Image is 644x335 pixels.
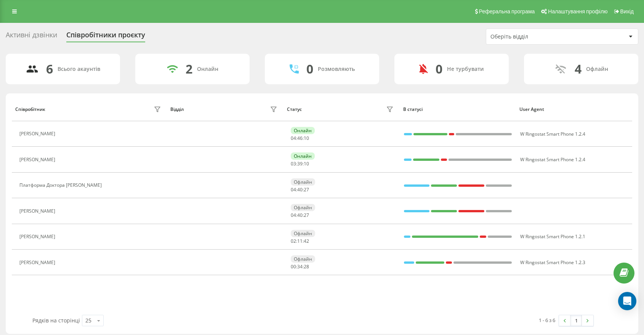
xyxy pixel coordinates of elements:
div: : : [291,264,309,269]
span: 02 [291,238,296,244]
span: 40 [297,212,303,218]
div: Офлайн [291,178,315,186]
span: 46 [297,135,303,141]
span: 39 [297,160,303,167]
div: 25 [85,317,91,324]
span: 40 [297,186,303,193]
div: Онлайн [291,127,315,134]
span: 11 [297,238,303,244]
div: User Agent [519,107,628,112]
span: Рядків на сторінці [32,317,80,324]
div: [PERSON_NAME] [19,234,57,239]
div: 1 - 6 з 6 [539,316,555,324]
div: Розмовляють [318,66,355,72]
div: : : [291,161,309,167]
span: 27 [304,186,309,193]
span: 00 [291,263,296,270]
div: 6 [46,62,53,76]
div: : : [291,213,309,218]
div: Open Intercom Messenger [618,292,636,310]
span: Налаштування профілю [548,8,607,14]
div: Всього акаунтів [58,66,100,72]
div: Співробітник [15,107,45,112]
span: W Ringostat Smart Phone 1.2.4 [520,156,585,163]
div: [PERSON_NAME] [19,157,57,162]
div: 2 [186,62,192,76]
div: : : [291,136,309,141]
div: Оберіть відділ [490,34,582,40]
span: 04 [291,186,296,193]
div: [PERSON_NAME] [19,208,57,214]
div: 0 [436,62,442,76]
div: Відділ [170,107,184,112]
span: 03 [291,160,296,167]
span: W Ringostat Smart Phone 1.2.4 [520,131,585,137]
span: Вихід [620,8,634,14]
div: Офлайн [586,66,608,72]
span: 10 [304,160,309,167]
span: 04 [291,212,296,218]
span: 28 [304,263,309,270]
div: Онлайн [291,152,315,160]
div: Статус [287,107,302,112]
div: : : [291,187,309,192]
div: [PERSON_NAME] [19,131,57,136]
span: 42 [304,238,309,244]
div: Офлайн [291,230,315,237]
div: Співробітники проєкту [66,31,145,43]
div: Активні дзвінки [6,31,57,43]
div: Не турбувати [447,66,484,72]
a: 1 [570,315,582,326]
div: Офлайн [291,255,315,263]
span: 27 [304,212,309,218]
span: 04 [291,135,296,141]
div: В статусі [403,107,512,112]
div: [PERSON_NAME] [19,260,57,265]
span: 34 [297,263,303,270]
span: W Ringostat Smart Phone 1.2.3 [520,259,585,266]
span: Реферальна програма [479,8,535,14]
div: Офлайн [291,204,315,211]
div: 0 [306,62,313,76]
span: W Ringostat Smart Phone 1.2.1 [520,233,585,240]
div: : : [291,239,309,244]
span: 10 [304,135,309,141]
div: 4 [575,62,582,76]
div: Платформа Доктора [PERSON_NAME] [19,183,104,188]
div: Онлайн [197,66,218,72]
